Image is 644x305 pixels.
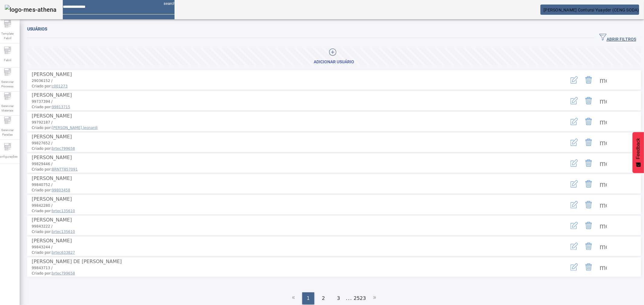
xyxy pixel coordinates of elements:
button: ABRIR FILTROS [594,33,641,43]
span: 99843713 / [32,266,53,270]
span: Criado por: [32,83,538,89]
button: Delete [582,218,596,233]
span: 99827652 / [32,141,53,145]
button: Mais [596,73,610,87]
span: 99803458 [52,188,70,192]
button: Delete [582,239,596,253]
button: Delete [582,114,596,129]
span: 2 [322,295,325,302]
button: Delete [582,260,596,274]
span: 99792187 / [32,120,53,124]
span: brtec799658 [52,146,75,151]
img: logo-mes-athena [5,5,57,14]
span: Criado por: [32,104,538,110]
span: Feedback [636,138,641,159]
button: Adicionar Usuário [27,48,641,65]
span: [PERSON_NAME] [32,155,72,160]
button: Mais [596,239,610,253]
span: [PERSON_NAME] Contursi Yuayder (CENG SODA) [544,8,639,12]
span: [PERSON_NAME] [32,175,72,181]
span: Criado por: [32,146,538,151]
button: Mais [596,218,610,233]
button: Delete [582,73,596,87]
li: 2523 [354,292,366,304]
span: [PERSON_NAME] [32,71,72,77]
span: [PERSON_NAME] [32,196,72,202]
span: BRNTT857091 [52,167,78,171]
span: [PERSON_NAME] [32,238,72,244]
span: [PERSON_NAME] [32,92,72,98]
span: [PERSON_NAME] [32,113,72,119]
span: Criado por: [32,271,538,276]
button: Mais [596,177,610,191]
button: Mais [596,114,610,129]
span: Usuários [27,27,47,31]
li: ... [346,292,352,304]
button: Delete [582,135,596,149]
button: Delete [582,197,596,212]
span: Criado por: [32,187,538,193]
button: Mais [596,135,610,149]
span: brtec135610 [52,209,75,213]
span: Criado por: [32,229,538,234]
span: Criado por: [32,250,538,255]
span: [PERSON_NAME] DE [PERSON_NAME] [32,259,122,264]
span: 99842280 / [32,203,53,208]
span: Criado por: [32,167,538,172]
span: c001273 [52,84,68,88]
span: Fabril [2,56,13,64]
button: Mais [596,93,610,108]
span: 99843222 / [32,224,53,228]
span: 99843244 / [32,245,53,249]
span: [PERSON_NAME] [32,217,72,223]
span: [PERSON_NAME] [32,134,72,140]
span: 99737394 / [32,99,53,104]
span: Criado por: [32,208,538,214]
button: Delete [582,93,596,108]
button: Delete [582,156,596,170]
span: 99813715 [52,105,70,109]
span: Criado por: [32,125,538,130]
span: 3 [337,295,340,302]
span: brtec135610 [52,230,75,234]
button: Feedback - Mostrar pesquisa [633,132,644,173]
span: 99840752 / [32,183,53,187]
span: 99829446 / [32,162,53,166]
button: Delete [582,177,596,191]
span: brtec799658 [52,271,75,275]
button: Mais [596,260,610,274]
span: [PERSON_NAME].leonardi [52,126,98,130]
button: Mais [596,156,610,170]
span: 29036152 / [32,79,53,83]
span: brtec633827 [52,250,75,255]
div: Adicionar Usuário [314,59,354,65]
span: ABRIR FILTROS [599,33,636,42]
button: Mais [596,197,610,212]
